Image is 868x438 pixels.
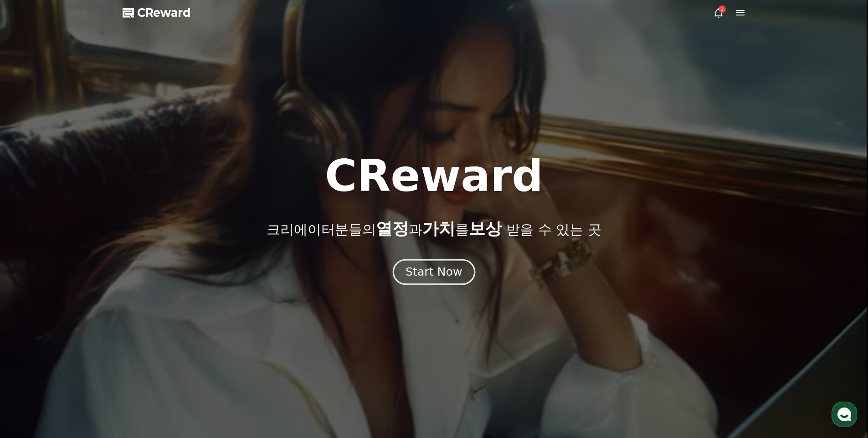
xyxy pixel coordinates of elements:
span: 설정 [141,302,152,309]
p: 크리에이터분들의 과 를 받을 수 있는 곳 [267,220,601,238]
span: 열정 [376,219,409,238]
span: 대화 [83,302,94,310]
a: 설정 [118,288,175,311]
div: 1 [719,5,726,13]
span: 보상 [469,219,502,238]
span: 홈 [29,302,34,309]
span: CReward [137,5,191,20]
a: 1 [713,7,724,18]
a: 대화 [60,288,118,311]
div: Start Now [406,264,462,280]
button: Start Now [393,259,475,285]
h1: CReward [325,154,543,198]
span: 가치 [422,219,455,238]
a: Start Now [395,269,473,277]
a: 홈 [3,288,60,311]
a: CReward [123,5,191,20]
